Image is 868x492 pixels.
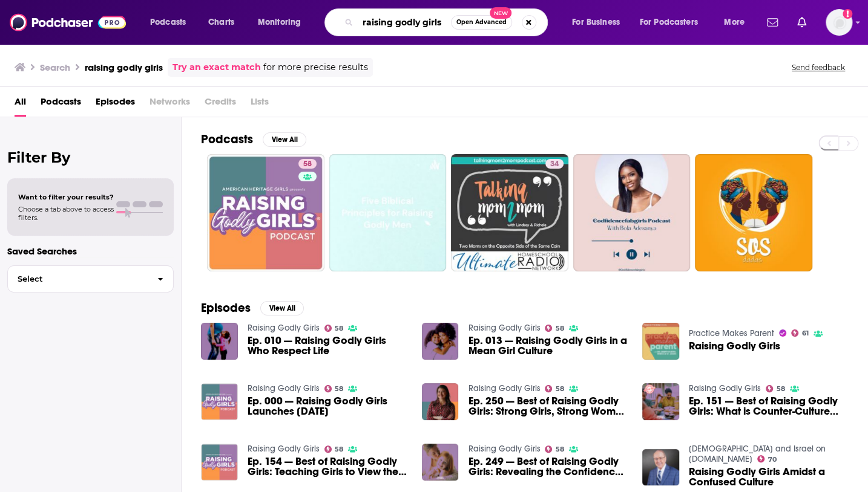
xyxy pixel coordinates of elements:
[303,158,312,170] span: 58
[18,193,114,201] span: Want to filter your results?
[689,328,774,338] a: Practice Makes Parent
[85,62,163,73] h3: raising godly girls
[689,467,849,487] a: Raising Godly Girls Amidst a Confused Culture
[802,331,809,336] span: 61
[777,386,785,392] span: 58
[248,396,407,416] a: Ep. 000 — Raising Godly Girls Launches January 1, 2024
[468,396,628,416] span: Ep. 250 — Best of Raising Godly Girls: Strong Girls, Strong Women with [PERSON_NAME]
[205,92,236,117] span: Credits
[468,335,628,356] a: Ep. 013 — Raising Godly Girls in a Mean Girl Culture
[689,396,849,416] span: Ep. 151 — Best of Raising Godly Girls: What is Counter-Culture Parenting?
[788,62,849,73] button: Send feedback
[826,9,852,36] button: Show profile menu
[468,383,540,393] a: Raising Godly Girls
[10,11,126,34] img: Podchaser - Follow, Share and Rate Podcasts
[7,265,174,293] button: Select
[251,92,269,117] span: Lists
[248,335,407,356] a: Ep. 010 — Raising Godly Girls Who Respect Life
[468,396,628,416] a: Ep. 250 — Best of Raising Godly Girls: Strong Girls, Strong Women with Sarah Stonestreet
[556,447,564,452] span: 58
[456,19,507,25] span: Open Advanced
[556,386,564,392] span: 58
[40,62,70,73] h3: Search
[201,132,306,147] a: PodcastsView All
[826,9,852,36] span: Logged in as shcarlos
[451,154,568,271] a: 34
[572,14,620,31] span: For Business
[642,383,679,420] img: Ep. 151 — Best of Raising Godly Girls: What is Counter-Culture Parenting?
[336,8,559,36] div: Search podcasts, credits, & more...
[142,13,202,32] button: open menu
[248,383,320,393] a: Raising Godly Girls
[8,275,148,283] span: Select
[791,329,809,337] a: 61
[324,325,344,332] a: 58
[689,383,761,393] a: Raising Godly Girls
[249,13,317,32] button: open menu
[41,92,81,117] a: Podcasts
[7,149,174,166] h2: Filter By
[201,132,253,147] h2: Podcasts
[640,14,698,31] span: For Podcasters
[335,386,343,392] span: 58
[335,326,343,331] span: 58
[422,444,459,481] img: Ep. 249 — Best of Raising Godly Girls: Revealing the Confidence of Christ to Your Daughter
[258,14,301,31] span: Monitoring
[689,444,826,464] a: Holy Scriptures and Israel on Oneplace.com
[298,159,317,169] a: 58
[260,301,304,316] button: View All
[642,323,679,360] img: Raising Godly Girls
[96,92,135,117] a: Episodes
[324,445,344,453] a: 58
[358,13,451,32] input: Search podcasts, credits, & more...
[468,456,628,477] a: Ep. 249 — Best of Raising Godly Girls: Revealing the Confidence of Christ to Your Daughter
[762,12,783,33] a: Show notifications dropdown
[248,396,407,416] span: Ep. 000 — Raising Godly Girls Launches [DATE]
[766,385,785,392] a: 58
[263,132,306,147] button: View All
[324,385,344,392] a: 58
[451,15,512,30] button: Open AdvancedNew
[150,92,190,117] span: Networks
[545,159,564,169] a: 34
[642,449,679,486] img: Raising Godly Girls Amidst a Confused Culture
[173,60,261,74] a: Try an exact match
[248,444,320,454] a: Raising Godly Girls
[335,447,343,452] span: 58
[201,300,304,316] a: EpisodesView All
[201,323,238,360] img: Ep. 010 — Raising Godly Girls Who Respect Life
[208,14,234,31] span: Charts
[201,383,238,420] img: Ep. 000 — Raising Godly Girls Launches January 1, 2024
[150,14,186,31] span: Podcasts
[843,9,852,19] svg: Add a profile image
[564,13,635,32] button: open menu
[201,300,251,316] h2: Episodes
[545,445,564,453] a: 58
[7,245,174,257] p: Saved Searches
[826,9,852,36] img: User Profile
[15,92,26,117] a: All
[689,341,780,351] a: Raising Godly Girls
[556,326,564,331] span: 58
[422,383,459,420] img: Ep. 250 — Best of Raising Godly Girls: Strong Girls, Strong Women with Sarah Stonestreet
[263,60,368,74] span: for more precise results
[248,323,320,333] a: Raising Godly Girls
[768,457,777,462] span: 70
[632,13,715,32] button: open menu
[715,13,760,32] button: open menu
[422,323,459,360] img: Ep. 013 — Raising Godly Girls in a Mean Girl Culture
[468,444,540,454] a: Raising Godly Girls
